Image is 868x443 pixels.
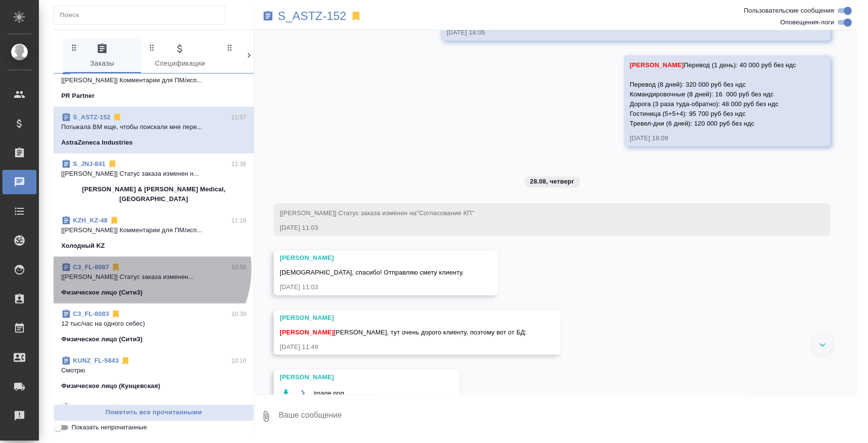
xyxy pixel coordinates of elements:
[61,272,246,282] p: [[PERSON_NAME]] Статус заказа изменен...
[71,423,147,432] span: Показать непрочитанные
[61,185,246,204] p: [PERSON_NAME] & [PERSON_NAME] Medical, [GEOGRAPHIC_DATA]
[73,310,109,317] a: C3_FL-8083
[53,210,254,257] div: KZH_KZ-4811:16[[PERSON_NAME]] Комментарии для ПМ/исп...Холодный KZ
[73,160,106,167] a: S_JNJ-841
[446,28,796,37] div: [DATE] 18:05
[280,269,464,276] span: [DEMOGRAPHIC_DATA], спасибо! Отправляю смету клиенту.
[112,112,122,122] svg: Отписаться
[61,122,246,132] p: Потыкала ВМ еще, чтобы поискали мне пере...
[630,133,796,143] div: [DATE] 18:09
[61,75,246,85] p: [[PERSON_NAME]] Комментарии для ПМ/исп...
[53,60,254,107] div: S_PR-26112:58[[PERSON_NAME]] Комментарии для ПМ/исп...PR Partner
[61,334,142,344] p: Физическое лицо (Сити3)
[630,61,796,127] span: Перевод (1 день): 40 000 руб без ндс Перевод (8 дней): 320 000 руб без ндс Командировочные (8 дне...
[59,407,248,418] span: Пометить все прочитанными
[231,159,247,169] p: 11:36
[70,43,79,52] svg: Зажми и перетащи, чтобы поменять порядок вкладок
[53,107,254,153] div: S_ASTZ-15211:57Потыкала ВМ еще, чтобы поискали мне пере...AstraZeneca Industries
[314,388,344,398] span: image.png
[111,309,121,319] svg: Отписаться
[147,43,213,70] span: Спецификации
[278,11,346,21] a: S_ASTZ-152
[61,241,105,251] p: Холодный KZ
[60,8,225,22] input: Поиск
[215,403,247,412] p: 27.08 18:10
[280,209,474,217] span: [[PERSON_NAME]] Статус заказа изменен на
[53,303,254,350] div: C3_FL-808310:3912 тыс/час на одного себес)Физическое лицо (Сити3)
[107,159,117,169] svg: Отписаться
[280,387,292,399] button: Скачать
[61,381,160,391] p: Физическое лицо (Кунцевская)
[61,169,246,179] p: [[PERSON_NAME]] Статус заказа изменен н...
[280,342,527,351] div: [DATE] 11:49
[231,356,247,366] p: 10:10
[280,313,527,322] div: [PERSON_NAME]
[231,216,247,225] p: 11:16
[231,112,247,122] p: 11:57
[280,253,464,263] div: [PERSON_NAME]
[61,319,246,329] p: 12 тыс/час на одного себес)
[61,366,246,375] p: Смотрю
[630,61,684,69] span: [PERSON_NAME]
[280,372,425,382] div: [PERSON_NAME]
[73,357,119,364] a: KUNZ_FL-5843
[111,262,121,272] svg: Отписаться
[280,282,464,292] div: [DATE] 11:03
[73,113,110,121] a: S_ASTZ-152
[109,216,119,225] svg: Отписаться
[61,288,142,297] p: Физическое лицо (Сити3)
[69,43,135,70] span: Заказы
[231,262,247,272] p: 10:56
[280,223,796,233] div: [DATE] 11:03
[225,43,291,70] span: Клиенты
[73,217,107,224] a: KZH_KZ-48
[280,328,334,335] span: [PERSON_NAME]
[73,404,109,411] a: C3_FL-8028
[53,153,254,210] div: S_JNJ-84111:36[[PERSON_NAME]] Статус заказа изменен н...[PERSON_NAME] & [PERSON_NAME] Medical, [G...
[417,209,474,217] span: "Согласование КП"
[780,18,834,27] span: Оповещения-логи
[111,403,121,412] svg: Отписаться
[61,225,246,235] p: [[PERSON_NAME]] Комментарии для ПМ/исп...
[530,177,574,186] p: 28.08, четверг
[61,138,133,148] p: AstraZeneca Industries
[53,350,254,397] div: KUNZ_FL-584310:10СмотрюФизическое лицо (Кунцевская)
[231,309,247,319] p: 10:39
[61,91,95,101] p: PR Partner
[53,404,254,421] button: Пометить все прочитанными
[73,263,109,271] a: C3_FL-8087
[297,387,309,399] button: Открыть на драйве
[280,328,527,335] span: [PERSON_NAME], тут очень дорого клиенту, поэтому вот от БД:
[53,257,254,303] div: C3_FL-808710:56[[PERSON_NAME]] Статус заказа изменен...Физическое лицо (Сити3)
[744,6,834,16] span: Пользовательские сообщения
